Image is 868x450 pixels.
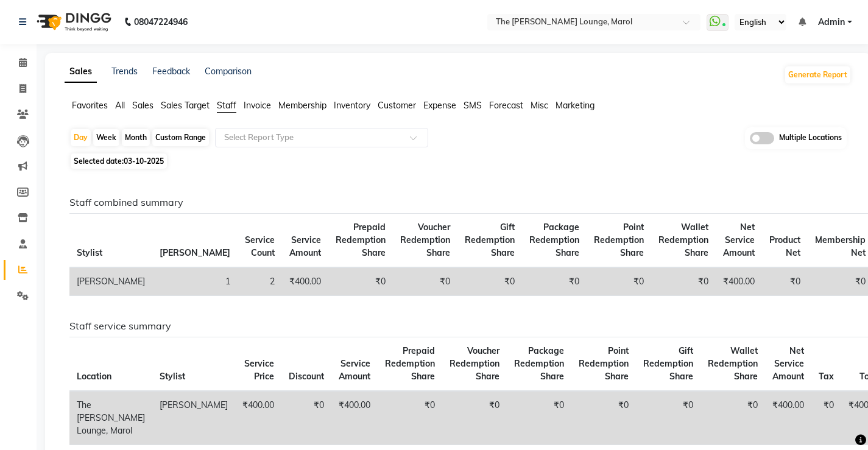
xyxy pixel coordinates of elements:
[507,391,571,445] td: ₹0
[769,234,800,258] span: Product Net
[111,66,138,77] a: Trends
[334,100,370,111] span: Inventory
[579,345,629,382] span: Point Redemption Share
[244,358,274,382] span: Service Price
[457,267,522,296] td: ₹0
[93,129,119,146] div: Week
[160,247,230,258] span: [PERSON_NAME]
[385,345,435,382] span: Prepaid Redemption Share
[244,100,271,111] span: Invoice
[336,222,386,258] span: Prepaid Redemption Share
[132,100,153,111] span: Sales
[594,222,644,258] span: Point Redemption Share
[282,267,328,296] td: ₹400.00
[716,267,762,296] td: ₹400.00
[450,345,499,382] span: Voucher Redemption Share
[522,267,587,296] td: ₹0
[811,391,841,445] td: ₹0
[160,371,185,382] span: Stylist
[772,345,804,382] span: Net Service Amount
[423,100,456,111] span: Expense
[235,391,281,445] td: ₹400.00
[245,234,275,258] span: Service Count
[339,358,370,382] span: Service Amount
[465,222,515,258] span: Gift Redemption Share
[815,234,866,258] span: Membership Net
[464,100,482,111] span: SMS
[785,66,850,83] button: Generate Report
[328,267,393,296] td: ₹0
[152,129,209,146] div: Custom Range
[69,267,152,296] td: [PERSON_NAME]
[700,391,765,445] td: ₹0
[442,391,507,445] td: ₹0
[205,66,252,77] a: Comparison
[152,391,235,445] td: [PERSON_NAME]
[115,100,125,111] span: All
[331,391,378,445] td: ₹400.00
[69,391,152,445] td: The [PERSON_NAME] Lounge, Marol
[378,391,442,445] td: ₹0
[77,247,102,258] span: Stylist
[762,267,808,296] td: ₹0
[514,345,564,382] span: Package Redemption Share
[658,222,708,258] span: Wallet Redemption Share
[281,391,331,445] td: ₹0
[134,5,188,39] b: 08047224946
[400,222,450,258] span: Voucher Redemption Share
[393,267,457,296] td: ₹0
[289,234,321,258] span: Service Amount
[378,100,416,111] span: Customer
[71,153,167,169] span: Selected date:
[708,345,758,382] span: Wallet Redemption Share
[122,129,150,146] div: Month
[819,371,834,382] span: Tax
[571,391,636,445] td: ₹0
[71,129,91,146] div: Day
[152,66,190,77] a: Feedback
[217,100,236,111] span: Staff
[636,391,700,445] td: ₹0
[556,100,595,111] span: Marketing
[65,61,97,83] a: Sales
[529,222,579,258] span: Package Redemption Share
[77,371,111,382] span: Location
[289,371,324,382] span: Discount
[779,132,842,144] span: Multiple Locations
[161,100,210,111] span: Sales Target
[723,222,755,258] span: Net Service Amount
[152,267,238,296] td: 1
[31,5,115,39] img: logo
[765,391,811,445] td: ₹400.00
[124,156,164,166] span: 03-10-2025
[643,345,693,382] span: Gift Redemption Share
[531,100,548,111] span: Misc
[587,267,651,296] td: ₹0
[238,267,282,296] td: 2
[69,197,842,208] h6: Staff combined summary
[72,100,108,111] span: Favorites
[818,16,845,29] span: Admin
[651,267,716,296] td: ₹0
[278,100,326,111] span: Membership
[69,320,842,332] h6: Staff service summary
[489,100,523,111] span: Forecast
